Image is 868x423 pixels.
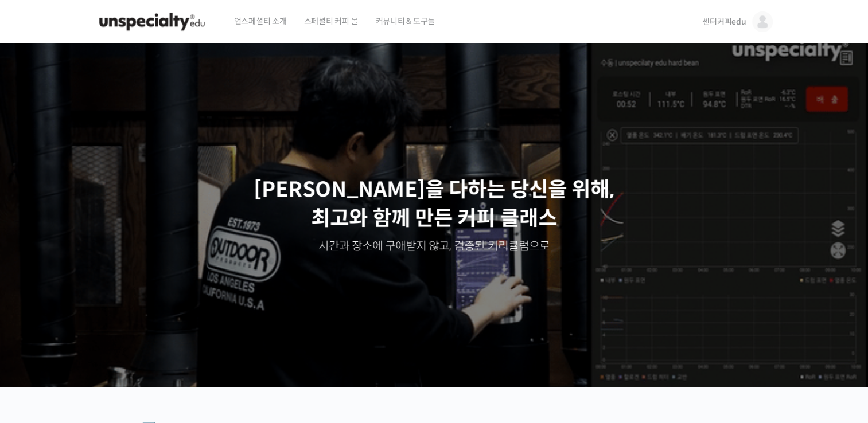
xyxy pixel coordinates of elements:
a: 설정 [148,328,220,357]
a: 홈 [3,328,76,357]
span: 센터커피edu [702,17,746,27]
span: 설정 [177,345,191,354]
span: 대화 [105,346,119,355]
a: 대화 [76,328,148,357]
span: 홈 [36,345,43,354]
p: [PERSON_NAME]을 다하는 당신을 위해, 최고와 함께 만든 커피 클래스 [11,175,857,233]
p: 시간과 장소에 구애받지 않고, 검증된 커리큘럼으로 [11,238,857,254]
